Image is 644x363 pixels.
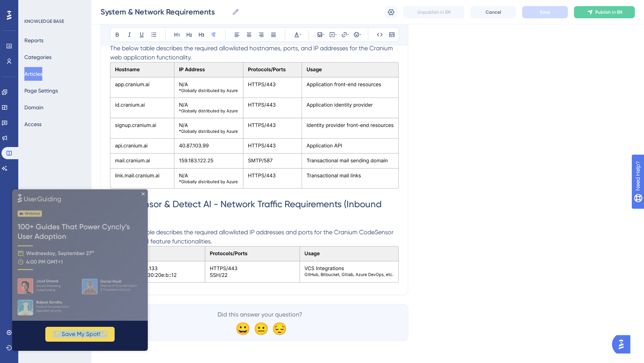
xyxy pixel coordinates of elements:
[24,117,42,131] button: Access
[129,3,133,6] div: Close Preview
[101,6,229,17] input: Article Name
[24,101,43,114] button: Domain
[486,9,501,15] span: Cancel
[522,6,568,18] button: Save
[540,9,550,15] span: Save
[217,310,302,319] span: Did this answer your question?
[254,322,266,334] div: 😐
[24,67,42,81] button: Articles
[24,18,64,24] div: KNOWLEDGE BASE
[470,6,516,18] button: Cancel
[403,6,464,18] button: Unpublish in EN
[612,333,635,356] iframe: UserGuiding AI Assistant Launcher
[235,322,248,334] div: 😀
[24,84,58,98] button: Page Settings
[24,34,43,47] button: Reports
[574,6,635,18] button: Publish in EN
[110,199,384,220] span: CodeSensor & Detect AI - Network Traffic Requirements (Inbound Only)
[595,9,622,15] span: Publish in EN
[110,229,395,245] span: The below table describes the required allowlisted IP addresses and ports for the Cranium CodeSen...
[417,9,451,15] span: Unpublish in EN
[272,322,284,334] div: 😔
[33,138,102,152] button: ✨ Save My Spot!✨
[24,50,51,64] button: Categories
[18,2,48,11] span: Need Help?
